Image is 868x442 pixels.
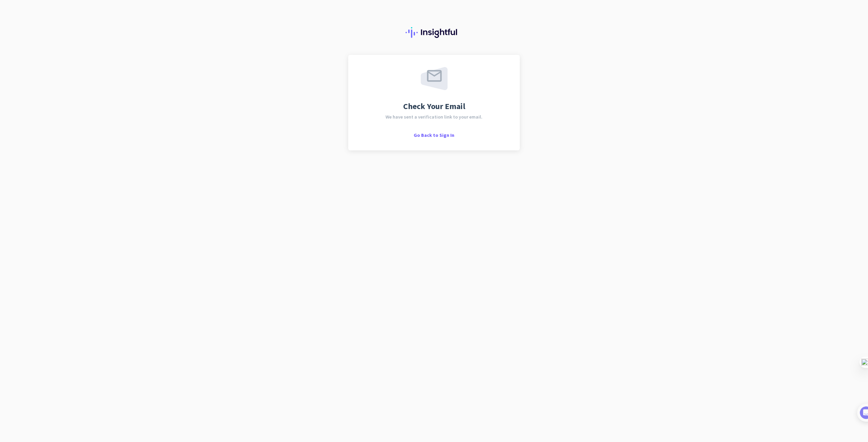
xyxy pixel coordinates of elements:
[403,102,465,110] span: Check Your Email
[421,67,448,90] img: email-sent
[414,132,454,138] span: Go Back to Sign In
[406,27,462,38] img: Insightful
[386,114,482,119] span: We have sent a verification link to your email.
